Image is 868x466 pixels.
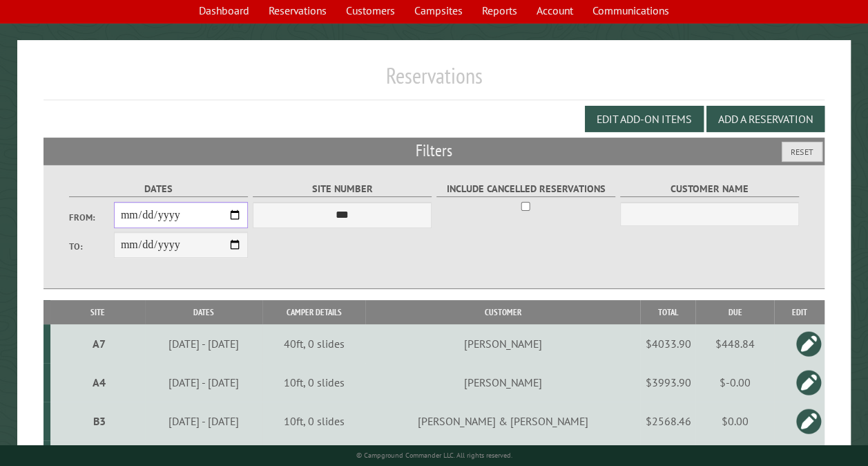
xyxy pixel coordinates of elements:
[44,138,824,164] h2: Filters
[262,363,365,402] td: 10ft, 0 slides
[640,324,695,363] td: $4033.90
[436,181,615,197] label: Include Cancelled Reservations
[147,337,260,351] div: [DATE] - [DATE]
[44,62,824,100] h1: Reservations
[262,324,365,363] td: 40ft, 0 slides
[640,300,695,324] th: Total
[695,300,774,324] th: Due
[640,402,695,440] td: $2568.46
[365,300,641,324] th: Customer
[253,181,432,197] label: Site Number
[782,142,822,162] button: Reset
[50,300,145,324] th: Site
[262,300,365,324] th: Camper Details
[695,363,774,402] td: $-0.00
[620,181,799,197] label: Customer Name
[365,363,641,402] td: [PERSON_NAME]
[69,211,114,224] label: From:
[69,240,114,253] label: To:
[585,106,704,132] button: Edit Add-on Items
[356,451,512,460] small: © Campground Commander LLC. All rights reserved.
[56,375,143,389] div: A4
[365,402,641,440] td: [PERSON_NAME] & [PERSON_NAME]
[145,300,262,324] th: Dates
[262,402,365,440] td: 10ft, 0 slides
[640,363,695,402] td: $3993.90
[56,414,143,428] div: B3
[365,324,641,363] td: [PERSON_NAME]
[69,181,248,197] label: Dates
[147,375,260,389] div: [DATE] - [DATE]
[774,300,824,324] th: Edit
[147,414,260,428] div: [DATE] - [DATE]
[706,106,824,132] button: Add a Reservation
[695,324,774,363] td: $448.84
[695,402,774,440] td: $0.00
[56,337,143,351] div: A7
